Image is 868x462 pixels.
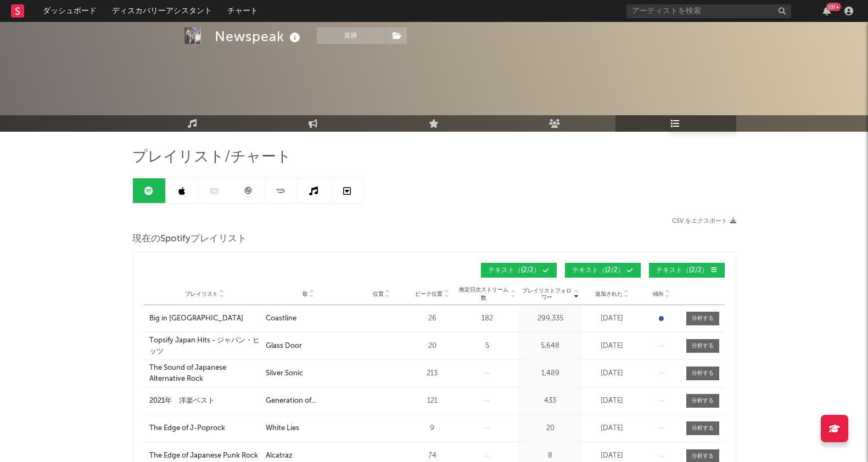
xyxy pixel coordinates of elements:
[522,396,579,407] div: 433
[149,313,260,324] a: Big in [GEOGRAPHIC_DATA]
[826,3,841,11] div: {0/+
[185,291,218,297] span: プレイリスト
[522,341,579,352] div: 5,648
[412,368,453,379] div: 213
[132,233,247,246] span: 現在のSpotifyプレイリスト
[412,396,453,407] div: 121
[649,263,725,278] button: テキスト（{2/2）
[412,450,453,461] div: 74
[149,450,258,461] div: The Edge of Japanese Punk Rock
[626,4,791,18] input: アーティストを検索
[585,341,640,352] div: [DATE]
[149,423,225,434] div: The Edge of J-Poprock
[149,396,215,407] div: 2021年 洋楽ベスト
[522,423,579,434] div: 20
[149,396,260,407] a: 2021年 洋楽ベスト
[522,288,573,301] span: プレイリストフォロワー
[317,27,385,44] button: 追跡
[303,291,308,297] span: 歌
[215,27,303,46] div: Newspeak
[412,423,453,434] div: 9
[458,286,509,302] span: 推定日次ストリーム数
[585,396,640,407] div: [DATE]
[149,423,260,434] a: The Edge of J-Poprock
[266,368,303,379] div: Silver Sonic
[585,313,640,324] div: [DATE]
[132,151,292,164] span: プレイリスト/チャート
[149,363,260,384] a: The Sound of Japanese Alternative Rock
[373,291,384,297] span: 位置
[412,341,453,352] div: 20
[266,423,299,434] div: White Lies
[481,263,557,278] button: テキスト（{2/2）
[565,263,641,278] button: テキスト（{2/2）
[672,218,736,224] button: CSV をエクスポート
[656,267,708,274] span: テキスト （{2/2）
[522,368,579,379] div: 1,489
[572,267,624,274] span: テキスト （{2/2）
[458,341,516,352] div: 5
[458,313,516,324] div: 182
[149,335,260,357] a: Topsify Japan Hits - ジャパン・ヒッツ
[595,291,623,297] span: 追加された
[412,313,453,324] div: 26
[585,423,640,434] div: [DATE]
[149,450,260,461] a: The Edge of Japanese Punk Rock
[823,7,831,15] button: {0/+
[522,450,579,461] div: 8
[488,267,540,274] span: テキスト （{2/2）
[653,291,664,297] span: 傾向
[415,291,443,297] span: ピーク位置
[585,450,640,461] div: [DATE]
[585,368,640,379] div: [DATE]
[266,396,351,407] div: Generation of Superstitions
[266,341,302,352] div: Glass Door
[266,313,296,324] div: Coastline
[149,313,243,324] div: Big in [GEOGRAPHIC_DATA]
[522,313,579,324] div: 299,335
[266,450,293,461] div: Alcatraz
